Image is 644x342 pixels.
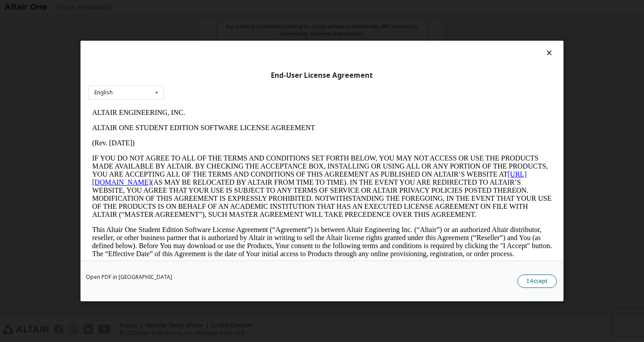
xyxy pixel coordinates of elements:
[86,274,172,280] a: Open PDF in [GEOGRAPHIC_DATA]
[89,71,555,80] div: End-User License Agreement
[4,65,438,81] a: [URL][DOMAIN_NAME]
[4,4,463,12] p: ALTAIR ENGINEERING, INC.
[4,34,463,42] p: (Rev. [DATE])
[4,19,463,27] p: ALTAIR ONE STUDENT EDITION SOFTWARE LICENSE AGREEMENT
[517,274,557,288] button: I Accept
[94,90,113,95] div: English
[4,121,463,153] p: This Altair One Student Edition Software License Agreement (“Agreement”) is between Altair Engine...
[4,49,463,114] p: IF YOU DO NOT AGREE TO ALL OF THE TERMS AND CONDITIONS SET FORTH BELOW, YOU MAY NOT ACCESS OR USE...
